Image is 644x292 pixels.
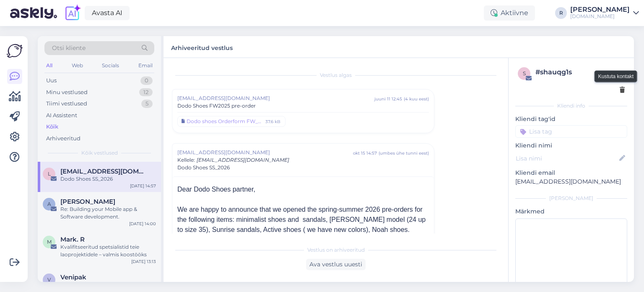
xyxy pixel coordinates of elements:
div: Dodo shoes Orderform FW_25_EUR_v2.xlsx [187,118,263,125]
div: AI Assistent [46,111,77,120]
div: R [555,7,567,19]
div: Vestlus algas [172,71,500,79]
a: [PERSON_NAME][DOMAIN_NAME] [570,6,639,20]
div: ( umbes ühe tunni eest ) [379,150,429,156]
a: Dodo shoes Orderform FW_25_EUR_v2.xlsx37.6 kB [177,116,286,127]
div: Aktiivne [484,5,535,21]
span: A [47,201,51,207]
div: Arhiveeritud [46,134,80,143]
div: Email [137,60,154,71]
div: 5 [141,100,153,108]
div: Socials [100,60,121,71]
div: [DATE] 13:13 [131,258,156,265]
div: Tiimi vestlused [46,100,87,108]
p: We are happy to announce that w [177,205,429,245]
div: Kvalifitseeritud spetsialistid teie laoprojektidele – valmis koostööks [60,243,156,258]
p: Kliendi nimi [515,141,627,150]
span: Dodo Shoes FW2025 pre-order [177,102,256,110]
div: Kõik [46,123,58,131]
div: [DATE] 14:00 [129,221,156,227]
span: s [523,70,526,76]
div: All [44,60,54,71]
a: Avasta AI [85,6,130,20]
span: Otsi kliente [52,44,86,53]
span: Kõik vestlused [81,149,118,157]
div: Minu vestlused [46,88,88,97]
div: Ava vestlus uuesti [306,259,366,270]
span: loredana.druiu@dodoshoes.ro [60,168,148,175]
p: [EMAIL_ADDRESS][DOMAIN_NAME] [515,177,627,186]
span: l [48,171,51,177]
input: Lisa tag [515,125,627,138]
span: Vestlus on arhiveeritud [307,246,365,254]
span: [EMAIL_ADDRESS][DOMAIN_NAME] [177,149,353,156]
img: explore-ai [64,4,81,22]
span: M [47,239,52,245]
p: Märkmed [515,207,627,216]
div: # shauqg1s [535,67,625,77]
div: Kliendi info [515,102,627,110]
p: Kliendi email [515,168,627,177]
div: 0 [140,76,153,85]
span: Dodo Shoes SS_2026 [177,164,230,171]
div: [PERSON_NAME] [515,195,627,202]
div: okt 15 14:57 [353,150,377,156]
p: Kliendi tag'id [515,115,627,124]
div: [DOMAIN_NAME] [570,13,630,20]
div: Uus [46,76,57,85]
div: Web [70,60,85,71]
span: e opened the spring-summer 2026 pre-orders for the following items: minimalist shoes and sandals,... [177,206,426,243]
span: [EMAIL_ADDRESS][DOMAIN_NAME] [197,157,289,163]
label: Arhiveeritud vestlus [171,41,233,53]
div: [DATE] 14:57 [130,183,156,189]
div: juuni 11 12:45 [374,96,402,102]
span: Aadhya Gruber [60,198,115,205]
div: ( 4 kuu eest ) [404,96,429,102]
input: Lisa nimi [516,154,618,163]
span: Kellele : [177,157,195,163]
small: Kustuta kontakt [598,72,634,80]
div: Re: Building your Mobile app & Software development. [60,205,156,221]
p: Dear Dodo Shoes partner, [177,184,429,195]
span: Venipak [60,274,86,281]
div: 12 [139,88,153,97]
span: Mark. R [60,236,85,243]
div: [PERSON_NAME] [570,6,630,13]
div: 37.6 kB [265,118,281,125]
span: V [47,276,51,283]
div: Dodo Shoes SS_2026 [60,175,156,183]
span: [EMAIL_ADDRESS][DOMAIN_NAME] [177,95,374,102]
img: Askly Logo [7,43,23,59]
